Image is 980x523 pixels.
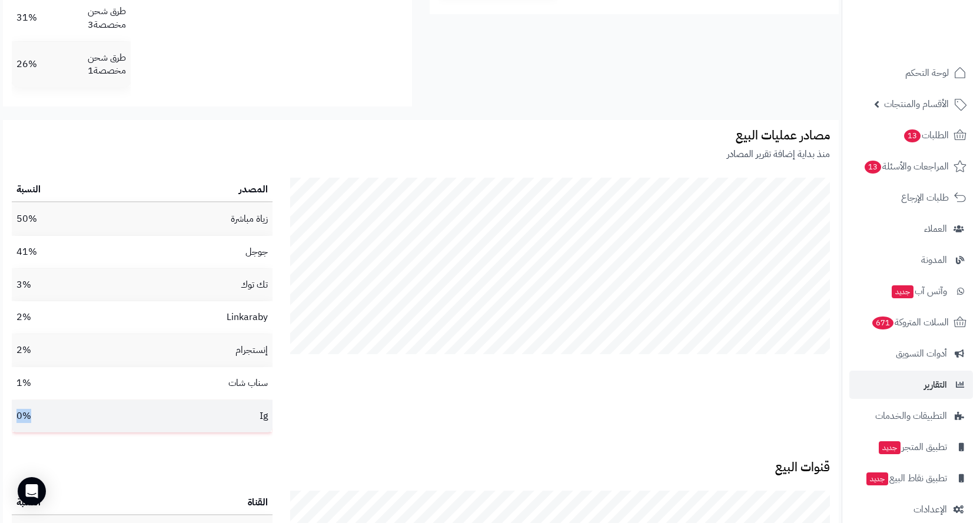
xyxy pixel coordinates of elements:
[12,129,830,142] h3: مصادر عمليات البيع
[12,203,116,235] td: 50%
[12,178,116,202] th: النسبة
[924,221,947,237] span: العملاء
[849,371,973,399] a: التقارير
[849,402,973,430] a: التطبيقات والخدمات
[891,283,947,299] span: وآتس آب
[12,461,830,474] h3: قنوات البيع
[116,301,273,334] td: Linkaraby
[904,129,921,142] span: 13
[901,189,949,206] span: طلبات الإرجاع
[12,42,45,88] td: 26%
[116,334,273,367] td: إنستجرام
[849,308,973,337] a: السلات المتروكة671
[865,161,881,174] span: 13
[849,339,973,368] a: أدوات التسويق
[849,464,973,492] a: تطبيق نقاط البيعجديد
[913,501,947,518] span: الإعدادات
[18,477,46,505] div: Open Intercom Messenger
[924,377,947,393] span: التقارير
[900,32,969,56] img: logo-2.png
[116,269,273,301] td: تك توك
[12,301,116,334] td: 2%
[12,491,126,515] th: النسبة
[849,215,973,243] a: العملاء
[12,236,116,268] td: 41%
[884,96,949,112] span: الأقسام والمنتجات
[871,314,949,331] span: السلات المتروكة
[116,203,273,235] td: زياة مباشرة
[892,285,913,298] span: جديد
[849,277,973,305] a: وآتس آبجديد
[849,433,973,461] a: تطبيق المتجرجديد
[905,65,949,81] span: لوحة التحكم
[12,400,116,432] td: 0%
[872,317,893,329] span: 671
[849,121,973,149] a: الطلبات13
[879,441,901,454] span: جديد
[903,127,949,144] span: الطلبات
[863,158,949,175] span: المراجعات والأسئلة
[12,367,116,399] td: 1%
[12,148,830,161] p: منذ بداية إضافة تقرير المصادر
[126,491,273,515] th: القناة
[865,470,947,487] span: تطبيق نقاط البيع
[116,236,273,268] td: جوجل
[12,334,116,367] td: 2%
[878,439,947,455] span: تطبيق المتجر
[849,184,973,212] a: طلبات الإرجاع
[866,472,888,485] span: جديد
[896,345,947,362] span: أدوات التسويق
[875,408,947,424] span: التطبيقات والخدمات
[921,252,947,268] span: المدونة
[12,269,116,301] td: 3%
[45,42,131,88] td: طرق شحن مخصصة1
[116,178,273,202] th: المصدر
[849,59,973,87] a: لوحة التحكم
[116,400,273,432] td: Ig
[849,152,973,181] a: المراجعات والأسئلة13
[116,367,273,399] td: سناب شات
[849,246,973,274] a: المدونة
